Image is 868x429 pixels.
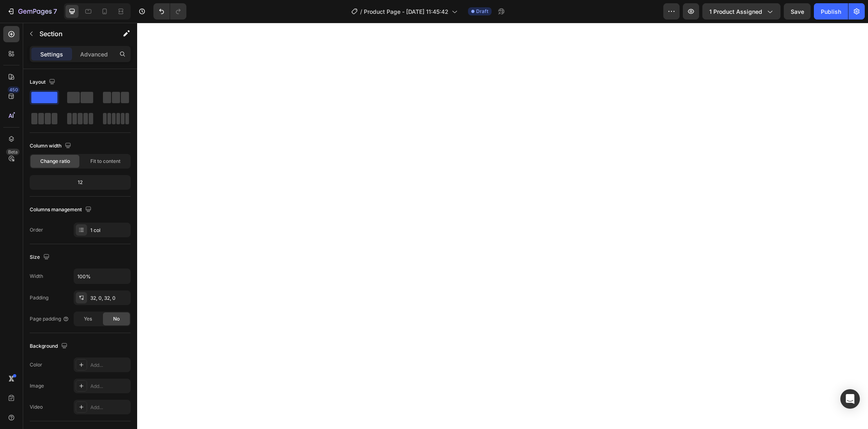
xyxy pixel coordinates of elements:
div: Add... [90,383,129,390]
div: Page padding [30,315,69,323]
div: Open Intercom Messenger [840,389,860,409]
div: Color [30,361,42,368]
div: Column width [30,141,73,152]
span: Fit to content [90,158,120,165]
div: Add... [90,362,129,369]
span: 1 product assigned [709,7,762,16]
input: Auto [74,269,130,284]
div: 12 [31,177,129,188]
div: Video [30,403,43,411]
p: Advanced [80,50,108,58]
div: Columns management [30,204,93,215]
button: 1 product assigned [702,3,781,19]
div: Beta [6,149,20,155]
button: 7 [3,3,61,19]
p: Section [39,29,106,39]
p: 7 [53,6,57,16]
button: Publish [814,3,848,19]
div: Padding [30,294,48,301]
div: 1 col [90,227,129,234]
div: Add... [90,404,129,411]
div: Image [30,382,44,390]
span: Change ratio [40,158,70,165]
div: Publish [821,7,841,16]
p: Settings [40,50,63,58]
div: 32, 0, 32, 0 [90,295,129,302]
div: Layout [30,77,57,88]
span: Draft [476,8,488,15]
div: Width [30,273,43,280]
span: Product Page - [DATE] 11:45:42 [364,7,448,16]
div: Undo/Redo [153,3,186,19]
iframe: Design area [137,23,868,429]
div: 450 [8,87,20,93]
button: Save [784,3,811,19]
span: Yes [84,315,92,323]
div: Order [30,226,43,234]
div: Size [30,252,51,263]
span: Save [791,8,804,15]
span: No [113,315,120,323]
span: / [360,7,362,16]
div: Background [30,341,69,352]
